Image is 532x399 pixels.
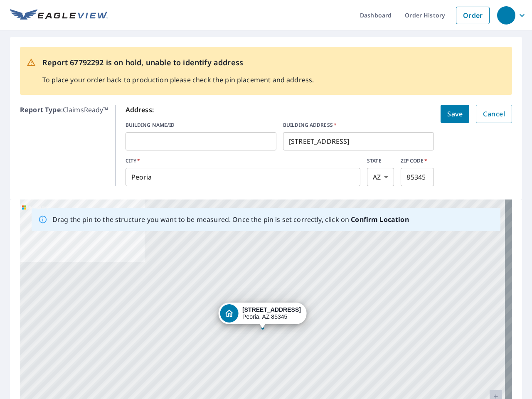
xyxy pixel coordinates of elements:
[351,215,409,224] b: Confirm Location
[20,105,108,186] p: : ClaimsReady™
[373,173,381,181] em: AZ
[42,57,314,68] p: Report 67792292 is on hold, unable to identify address
[52,214,409,224] p: Drag the pin to the structure you want to be measured. Once the pin is set correctly, click on
[42,75,314,85] p: To place your order back to production please check the pin placement and address.
[401,157,434,165] label: ZIP CODE
[367,157,394,165] label: STATE
[283,121,434,129] label: BUILDING ADDRESS
[441,105,469,123] button: Save
[20,105,61,114] b: Report Type
[483,108,505,120] span: Cancel
[367,168,394,186] div: AZ
[126,157,360,165] label: CITY
[126,121,276,129] label: BUILDING NAME/ID
[10,9,108,22] img: EV Logo
[126,105,434,115] p: Address:
[218,303,307,328] div: Dropped pin, building 1, Residential property, 10951 N 91st Ave Lot 278 Peoria, AZ 85345
[242,306,301,320] div: Peoria, AZ 85345
[242,306,301,313] strong: [STREET_ADDRESS]
[476,105,512,123] button: Cancel
[456,7,490,24] a: Order
[447,108,463,120] span: Save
